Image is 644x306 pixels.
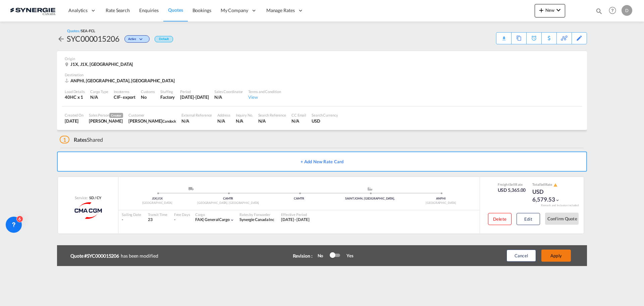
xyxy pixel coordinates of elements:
div: N/A [258,118,286,124]
div: N/A [217,118,230,124]
span: Help [607,5,618,16]
md-icon: icon-alert [553,183,557,187]
div: D [622,5,632,16]
div: JASMINE GOUDREAU [128,118,176,124]
button: Delete [488,213,512,225]
md-icon: icon-magnify [595,7,603,15]
md-icon: assets/icons/custom/ship-fill.svg [366,187,374,190]
div: Help [607,5,622,17]
div: icon-magnify [595,7,603,17]
button: Cancel [506,250,536,262]
div: SYC000015206 [67,33,119,44]
div: Synergie Canada Inc [239,217,274,223]
span: SEA-FCL [81,29,95,33]
md-icon: icon-arrow-left [57,35,65,43]
div: Yes [340,253,354,259]
span: J1X [158,196,163,200]
div: Change Status Here [119,33,151,44]
span: Rate Search [106,7,130,13]
div: USD 6,579.53 [532,188,566,204]
div: N/A [90,94,108,100]
div: Quote PDF is not available at this time [500,33,508,39]
div: 02 Oct 2025 - 14 Oct 2025 [281,217,310,223]
div: Sales Person [89,113,123,118]
span: Candock [162,119,176,123]
div: CAMTR [264,196,334,201]
md-icon: icon-download [500,34,508,39]
span: New [537,7,562,13]
div: ANPHI, Philipsburg, Asia Pacific [65,78,176,84]
div: USD [312,118,338,124]
button: Confirm Quote [545,213,579,225]
img: 1f56c880d42311ef80fc7dca854c8e59.png [10,3,55,18]
div: No [314,253,330,259]
div: Origin [65,56,579,61]
div: N/A [214,94,243,100]
div: Search Reference [258,113,286,118]
div: Factory Stuffing [160,94,175,100]
md-icon: icon-chevron-down [554,6,562,14]
span: Quotes [168,7,183,13]
div: Cargo Type [90,89,108,94]
div: - [174,217,175,223]
div: Transit Time [148,212,167,217]
button: Edit [517,213,540,225]
span: Sell [540,182,545,186]
div: Sailing Date [122,212,141,217]
div: Customer [128,113,176,118]
span: FAK [195,217,205,222]
span: J1X [152,196,158,200]
div: J1X, J1X, Canada [65,61,135,67]
md-icon: icon-chevron-down [230,218,234,222]
div: SAINT JOHN, [GEOGRAPHIC_DATA], [334,196,405,201]
div: USD 5,365.00 [498,187,526,193]
div: External Reference [181,113,212,118]
div: 40HC x 1 [65,94,85,100]
div: icon-arrow-left [57,33,67,44]
div: [GEOGRAPHIC_DATA], [GEOGRAPHIC_DATA] [193,201,263,205]
div: Rates by Forwarder [239,212,274,217]
div: Incoterms [114,89,136,94]
span: | [203,217,204,222]
span: 1 [60,136,69,143]
div: ANPHI [406,196,476,201]
div: Load Details [65,89,85,94]
span: Active [128,37,138,43]
div: Change Status Here [124,35,150,43]
div: Shared [60,136,103,143]
div: 2 Oct 2025 [65,118,84,124]
span: Creator [109,113,123,118]
span: J1X, J1X, [GEOGRAPHIC_DATA] [70,61,133,67]
button: icon-alert [553,182,557,187]
div: Created On [65,113,84,118]
span: Enquiries [139,7,159,13]
span: | [157,196,158,200]
div: 14 Oct 2025 [180,94,209,100]
div: Pickup ModeService Type - [157,187,228,194]
div: N/A [291,118,306,124]
button: + Add New Rate Card [57,151,587,172]
span: Bookings [193,7,211,13]
div: Terms and Condition [248,89,281,94]
md-icon: icon-chevron-down [138,38,146,41]
span: My Company [221,7,248,14]
md-icon: icon-plus 400-fg [537,6,545,14]
div: - [122,217,141,223]
span: Manage Rates [266,7,295,14]
div: [GEOGRAPHIC_DATA] [406,201,476,205]
div: Destination [65,72,579,77]
div: has been modified [70,251,272,261]
div: - export [120,94,136,100]
md-icon: icon-chevron-down [555,198,560,203]
div: Address [217,113,230,118]
div: View [248,94,281,100]
div: N/A [181,118,212,124]
span: Analytics [68,7,88,14]
button: Apply [541,250,571,262]
div: CC Email [291,113,306,118]
span: Rates [74,136,87,143]
div: Period [180,89,209,94]
div: Daniel Dico [89,118,123,124]
div: Revision : [293,253,313,259]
